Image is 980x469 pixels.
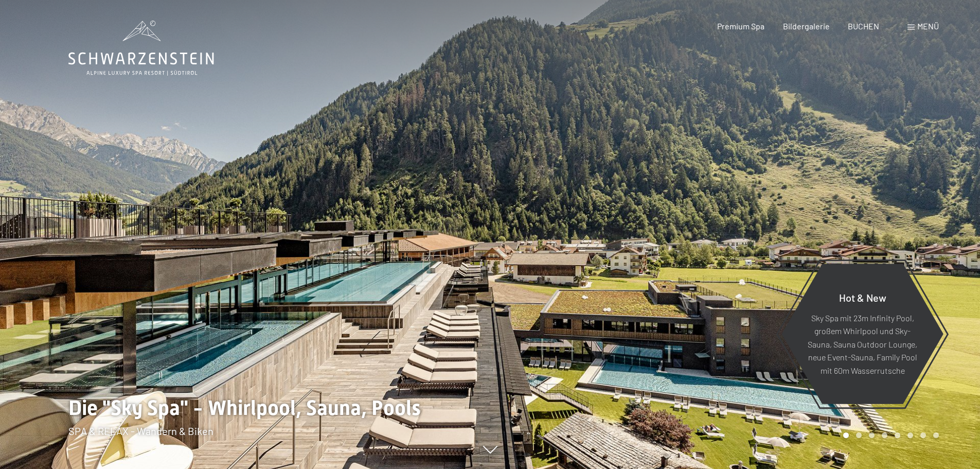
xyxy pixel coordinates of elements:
div: Carousel Page 8 [933,432,939,438]
p: Sky Spa mit 23m Infinity Pool, großem Whirlpool und Sky-Sauna, Sauna Outdoor Lounge, neue Event-S... [807,311,918,377]
div: Carousel Pagination [840,432,939,438]
a: Bildergalerie [783,21,830,31]
div: Carousel Page 7 [920,432,926,438]
div: Carousel Page 5 [895,432,900,438]
div: Carousel Page 4 [882,432,887,438]
div: Carousel Page 1 (Current Slide) [843,432,849,438]
a: Premium Spa [717,21,764,31]
span: Menü [917,21,939,31]
div: Carousel Page 3 [869,432,875,438]
span: Hot & New [839,291,886,303]
div: Carousel Page 6 [907,432,913,438]
div: Carousel Page 2 [856,432,862,438]
a: BUCHEN [848,21,879,31]
a: Hot & New Sky Spa mit 23m Infinity Pool, großem Whirlpool und Sky-Sauna, Sauna Outdoor Lounge, ne... [781,263,944,405]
